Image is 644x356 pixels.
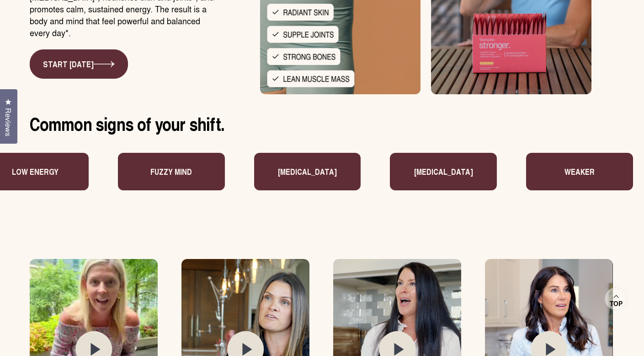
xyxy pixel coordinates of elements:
[610,300,623,308] span: Top
[147,166,188,178] p: Fuzzy mind
[2,108,14,136] span: Reviews
[561,166,591,178] p: Weaker
[30,113,615,135] h2: Common signs of your shift.
[274,166,333,178] p: [MEDICAL_DATA]
[30,49,128,79] a: START [DATE]
[8,166,55,178] p: Low energy
[410,166,469,178] p: [MEDICAL_DATA]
